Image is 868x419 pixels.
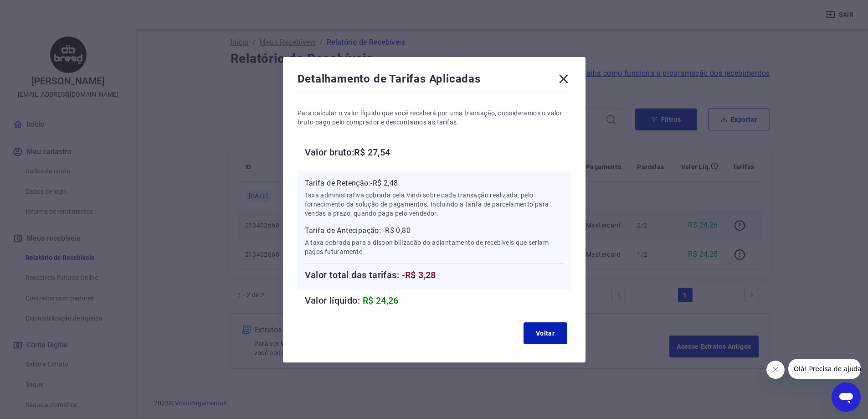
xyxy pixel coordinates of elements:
iframe: Mensagem da empresa [788,359,861,379]
h6: Valor total das tarifas: [305,268,564,282]
p: Para calcular o valor líquido que você receberá por uma transação, consideramos o valor bruto pag... [298,109,571,127]
h6: Valor bruto: R$ 27,54 [305,145,571,160]
p: Tarifa de Antecipação: -R$ 0,80 [305,225,564,236]
h6: Valor líquido: [305,293,571,308]
p: A taxa cobrada para a disponibilização do adiantamento de recebíveis que seriam pagos futuramente. [305,238,564,256]
button: Voltar [524,322,567,344]
span: Olá! Precisa de ajuda? [5,6,77,14]
iframe: Fechar mensagem [766,361,785,379]
span: -R$ 3,28 [402,269,436,280]
p: Tarifa de Retenção: -R$ 2,48 [305,178,564,189]
iframe: Botão para abrir a janela de mensagens [832,383,861,412]
span: R$ 24,26 [363,295,399,306]
p: Taxa administrativa cobrada pela Vindi sobre cada transação realizada, pelo fornecimento da soluç... [305,191,564,218]
div: Detalhamento de Tarifas Aplicadas [298,72,571,90]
